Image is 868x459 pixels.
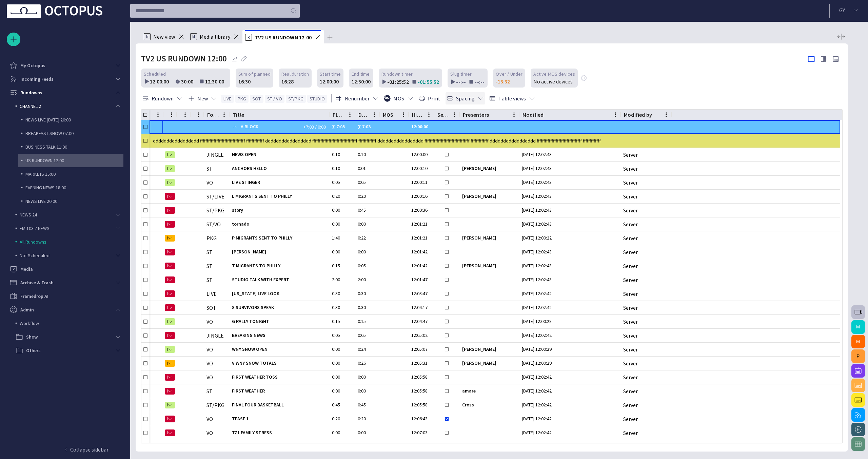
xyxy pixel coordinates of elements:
button: New [187,92,218,104]
div: VO [206,374,213,381]
div: 8/31 12:02:43 [522,263,554,269]
div: VO [206,429,213,437]
button: R [165,162,175,175]
button: R [165,149,175,161]
div: 0:45 [332,402,352,408]
div: 0:00 [358,374,369,380]
div: 12:01:21 [411,235,431,241]
div: 0:30 [332,304,352,311]
div: LIVE STINGER [232,176,327,189]
span: R [167,319,167,324]
button: Menu [153,110,163,120]
div: NEWS OPEN [232,148,327,161]
button: P [851,349,865,363]
span: Slug timer [450,71,472,77]
div: JINGLE [206,151,224,158]
div: MARKETS 15:00 [18,167,123,181]
div: 8/26 12:00:22 [522,235,554,241]
div: 0:20 [358,416,369,422]
div: ST [206,248,213,256]
span: Rundown timer [381,71,413,77]
p: BUSINESS TALK 11:00 [25,144,123,150]
button: Menu [449,110,459,120]
div: ∑ 7:05 [332,122,352,132]
div: 0:00 [332,374,352,380]
p: M [190,33,197,40]
div: 8/31 12:02:42 [522,416,554,422]
div: 12:00:00 [411,151,431,158]
div: 0:05 [332,332,352,339]
button: M [165,357,175,369]
div: 0:15 [332,263,352,269]
div: 0:45 [358,402,369,408]
div: Server [623,165,638,172]
span: M [167,235,167,241]
div: G RALLY TONIGHT [232,315,327,328]
div: FINAL FOUR BASKETBALL [232,398,327,412]
p: My Octopus [20,62,45,69]
div: 0:05 [358,332,369,339]
button: ST / VO [265,95,284,103]
button: N [165,274,175,286]
button: Rundown [141,92,184,104]
div: 16:30 [238,77,251,85]
p: NEWS LIVE [DATE] 20:00 [25,116,123,123]
div: 0:10 [358,151,369,158]
div: 16:28 [281,77,294,85]
div: 8/31 12:02:42 [522,429,554,436]
div: 0:05 [358,263,369,269]
span: R [167,347,167,352]
div: TEASE 1 [232,412,327,426]
div: 12:06:43 [411,416,431,422]
p: US RUNDOWN 12:00 [25,157,123,164]
div: 8/31 12:02:43 [522,221,554,227]
div: Server [623,318,638,325]
button: R [165,315,175,328]
div: 0:30 [358,290,369,297]
div: V WNY SNOW TOTALS [232,357,327,370]
button: Table views [488,92,536,104]
button: N [165,302,175,314]
button: Menu [180,110,190,120]
div: 12:01:21 [411,221,431,227]
span: N [167,277,167,283]
div: ST [206,387,213,395]
span: R [167,152,167,157]
div: SOT [206,304,216,311]
span: S SURVIVORS SPEAK [232,304,327,311]
button: ST/PKG [286,95,306,103]
button: GY [834,4,864,16]
span: N [167,291,167,297]
button: Renumber [334,92,380,104]
button: N [165,190,175,203]
div: LIVE [206,290,217,298]
span: Active MOS devices [533,71,575,77]
img: Octopus News Room [7,4,102,18]
p: BREAKFAST SHOW 07:00 [25,130,123,137]
div: 0:22 [358,235,369,241]
div: tornado [232,217,327,231]
button: R [165,343,175,356]
div: L MIGRANTS SENT TO PHILLY [232,190,327,203]
div: 8/31 12:02:42 [522,304,554,311]
div: ST/LIVE [206,193,224,200]
span: TEASE 1 [232,416,327,422]
div: 12:00:36 [411,207,431,213]
h2: TV2 US RUNDOWN 12:00 [141,54,226,63]
button: Menu [345,110,355,120]
div: Server [623,262,638,270]
span: STUDIO TALK WITH EXPERT [232,276,327,283]
div: BREAKFAST SHOW 07:00 [18,127,123,140]
div: 8/31 12:02:42 [522,402,554,408]
div: 12:00:00 [320,77,339,85]
div: MMedia library [188,30,243,43]
div: NEWS LIVE [DATE] 20:00 [18,113,123,127]
span: New view [153,33,175,40]
div: 0:20 [358,193,369,199]
span: story [232,207,327,213]
div: 8/31 12:02:43 [522,193,554,199]
span: [US_STATE] LIVE LOOK [232,290,327,297]
div: 8/31 12:02:42 [522,332,554,339]
button: M [851,335,865,348]
div: Server [623,276,638,284]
